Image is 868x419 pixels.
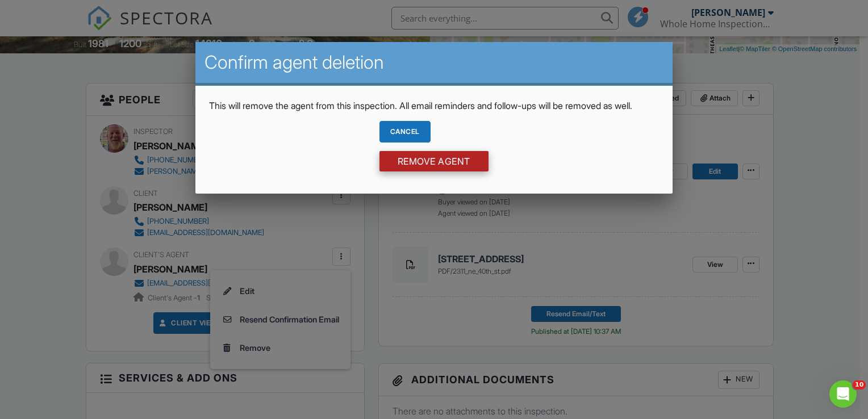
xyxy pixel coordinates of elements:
[205,51,663,74] h2: Confirm agent deletion
[379,151,489,171] input: Remove Agent
[209,99,659,112] p: This will remove the agent from this inspection. All email reminders and follow-ups will be remov...
[853,380,866,389] span: 10
[829,380,857,408] iframe: Intercom live chat
[379,121,431,143] div: Cancel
